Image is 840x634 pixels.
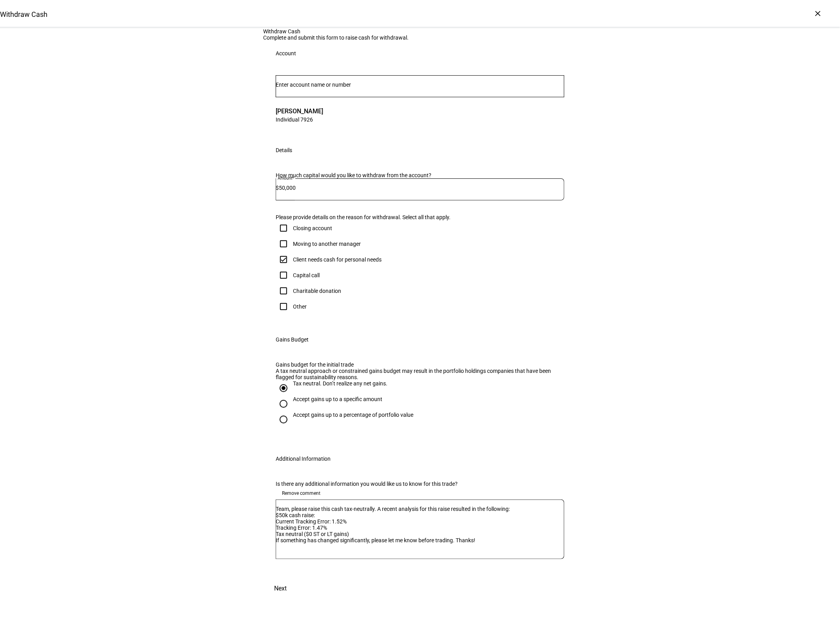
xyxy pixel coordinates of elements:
[276,336,309,343] div: Gains Budget
[812,7,824,20] div: ×
[263,28,577,35] div: Withdraw Cash
[293,288,341,294] div: Charitable donation
[263,35,577,41] div: Complete and submit this form to raise cash for withdrawal.
[276,185,279,191] span: $
[293,225,332,231] div: Closing account
[276,116,323,123] span: Individual 7926
[293,380,387,387] div: Tax neutral. Don’t realize any net gains.
[276,362,564,368] div: Gains budget for the initial trade
[293,272,320,278] div: Capital call
[293,412,413,418] div: Accept gains up to a percentage of portfolio value
[293,256,382,263] div: Client needs cash for personal needs
[276,487,327,500] button: Remove comment
[274,579,287,598] span: Next
[276,172,564,178] div: How much capital would you like to withdraw from the account?
[293,303,307,310] div: Other
[276,214,564,220] div: Please provide details on the reason for withdrawal. Select all that apply.
[276,147,292,153] div: Details
[276,107,323,116] span: [PERSON_NAME]
[276,82,564,88] input: Number
[276,368,564,380] div: A tax neutral approach or constrained gains budget may result in the portfolio holdings companies...
[282,487,320,500] span: Remove comment
[263,579,298,598] button: Next
[293,396,382,402] div: Accept gains up to a specific amount
[276,456,331,462] div: Additional Information
[276,50,296,56] div: Account
[293,241,361,247] div: Moving to another manager
[276,481,564,487] div: Is there any additional information you would like us to know for this trade?
[278,176,294,180] mat-label: Amount*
